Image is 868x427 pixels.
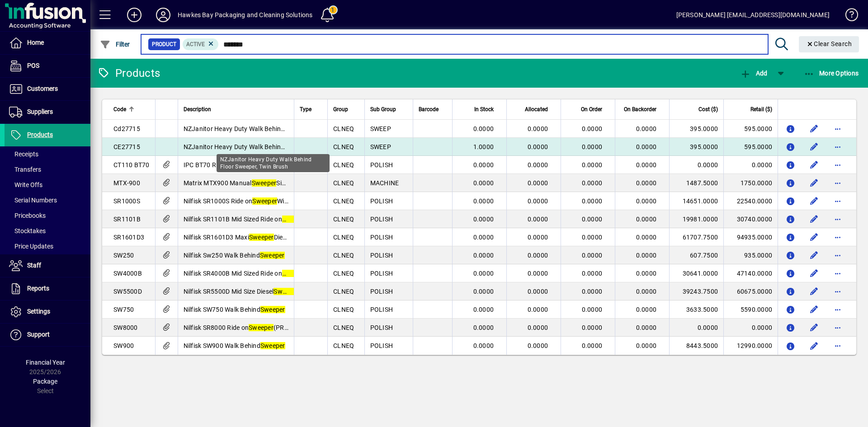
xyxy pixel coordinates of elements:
button: Edit [807,320,821,335]
em: Sweeper [260,342,285,349]
button: More options [830,248,845,263]
td: 0.0000 [669,156,723,174]
span: POLISH [370,252,393,259]
span: 0.0000 [528,216,548,223]
span: NZJanitor Heavy Duty Walk Behind Floor , Twin Brush [184,143,361,150]
td: 94935.0000 [723,228,778,246]
span: NZJanitor Heavy Duty Walk Behind Floor , Twin Brush [184,125,361,132]
span: 0.0000 [528,270,548,277]
a: Receipts [5,146,90,162]
a: Home [5,32,90,54]
em: Sweeper [260,306,285,313]
span: Description [184,104,211,114]
em: Sweeper [252,179,277,187]
div: On Backorder [621,104,665,114]
td: 30641.0000 [669,264,723,282]
div: Barcode [419,104,447,114]
span: In Stock [474,104,494,114]
td: 12990.0000 [723,337,778,355]
span: Type [300,104,311,114]
span: SW900 [113,342,134,349]
span: CLNEQ [333,179,354,187]
span: Add [740,70,767,77]
span: Clear Search [806,40,852,47]
button: Edit [807,194,821,208]
span: Nilfisk SR1000S Ride on With Side Broom [184,197,325,205]
span: 0.0000 [582,342,603,349]
div: Sub Group [370,104,407,114]
span: Nilfisk SR5500D Mid Size Diesel [184,288,299,295]
span: MACHINE [370,179,399,187]
button: More options [830,194,845,208]
span: 0.0000 [473,197,494,205]
span: Nilfisk SR4000B Mid Sized Ride on [184,270,307,277]
span: CLNEQ [333,288,354,295]
div: NZJanitor Heavy Duty Walk Behind Floor Sweeper, Twin Brush [217,154,330,172]
button: More options [830,320,845,335]
span: POLISH [370,234,393,241]
td: 3633.5000 [669,300,723,319]
span: 0.0000 [582,143,603,150]
span: 0.0000 [528,197,548,205]
em: Sweeper [274,288,298,295]
span: Home [27,39,44,46]
span: Allocated [525,104,548,114]
span: 0.0000 [473,306,494,313]
div: Allocated [512,104,556,114]
button: Edit [807,176,821,190]
span: Products [27,131,53,138]
span: 0.0000 [636,161,657,169]
mat-chip: Activation Status: Active [183,38,219,50]
td: 395.0000 [669,120,723,138]
a: Price Updates [5,239,90,254]
a: Write Offs [5,177,90,192]
div: Code [113,104,150,114]
button: More options [830,230,845,244]
span: Receipts [9,150,38,158]
button: Edit [807,212,821,226]
span: 0.0000 [636,306,657,313]
span: 0.0000 [636,216,657,223]
td: 395.0000 [669,138,723,156]
span: 0.0000 [473,342,494,349]
div: Group [333,104,359,114]
span: 0.0000 [528,324,548,331]
em: Sweeper [252,197,277,205]
span: Staff [27,262,41,269]
span: MTX-900 [113,179,140,187]
span: 0.0000 [582,161,603,169]
span: 0.0000 [528,143,548,150]
button: Profile [149,7,178,23]
button: Edit [807,284,821,299]
span: 0.0000 [636,270,657,277]
td: 0.0000 [723,156,778,174]
span: Package [33,378,57,385]
button: More options [830,284,845,299]
span: POLISH [370,216,393,223]
span: 0.0000 [528,179,548,187]
td: 935.0000 [723,246,778,264]
span: Sub Group [370,104,396,114]
button: More options [830,122,845,136]
span: Settings [27,308,50,315]
td: 595.0000 [723,138,778,156]
span: Financial Year [26,359,65,366]
span: 0.0000 [473,125,494,132]
span: 0.0000 [636,179,657,187]
a: Support [5,324,90,346]
span: 0.0000 [582,216,603,223]
td: 30740.0000 [723,210,778,228]
div: On Order [566,104,610,114]
span: POLISH [370,197,393,205]
button: Edit [807,338,821,353]
span: 0.0000 [582,252,603,259]
a: Suppliers [5,101,90,123]
span: 0.0000 [582,288,603,295]
button: Edit [807,266,821,281]
span: Nilfisk SR1101B Mid Sized Ride on [184,216,307,223]
span: SWEEP [370,143,391,150]
td: 61707.7500 [669,228,723,246]
td: 1750.0000 [723,174,778,192]
div: Type [300,104,322,114]
span: 0.0000 [528,125,548,132]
